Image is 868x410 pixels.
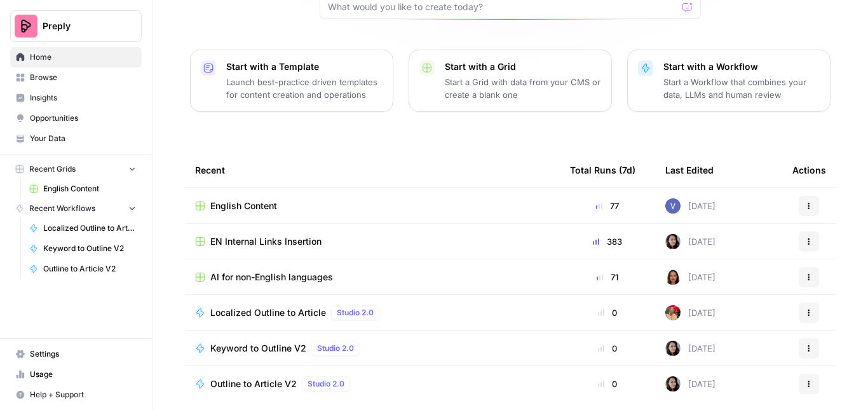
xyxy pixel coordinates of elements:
[663,60,820,73] p: Start with a Workflow
[24,179,142,199] a: English Content
[317,343,354,354] span: Studio 2.0
[15,15,37,38] img: Preply Logo
[24,218,142,238] a: Localized Outline to Article
[195,271,550,284] a: AI for non-English languages
[30,369,136,380] span: Usage
[210,378,297,390] span: Outline to Article V2
[665,376,715,392] div: [DATE]
[665,341,681,356] img: 0od0somutai3rosqwdkhgswflu93
[10,160,142,179] button: Recent Grids
[10,344,142,364] a: Settings
[665,376,681,392] img: 0od0somutai3rosqwdkhgswflu93
[665,341,715,356] div: [DATE]
[665,270,681,285] img: 4vynenhqpmo7aryhworu9o2olc1t
[29,203,95,214] span: Recent Workflows
[226,60,383,73] p: Start with a Template
[10,364,142,385] a: Usage
[570,306,645,319] div: 0
[30,113,136,124] span: Opportunities
[308,378,344,390] span: Studio 2.0
[29,163,76,175] span: Recent Grids
[663,76,820,101] p: Start a Workflow that combines your data, LLMs and human review
[570,235,645,248] div: 383
[195,341,550,356] a: Keyword to Outline V2Studio 2.0
[10,199,142,218] button: Recent Workflows
[665,153,714,188] div: Last Edited
[43,20,119,32] span: Preply
[24,259,142,279] a: Outline to Article V2
[570,271,645,284] div: 71
[30,348,136,360] span: Settings
[30,133,136,144] span: Your Data
[627,50,831,112] button: Start with a WorkflowStart a Workflow that combines your data, LLMs and human review
[445,76,601,101] p: Start a Grid with data from your CMS or create a blank one
[665,198,715,214] div: [DATE]
[195,235,550,248] a: EN Internal Links Insertion
[30,51,136,63] span: Home
[570,342,645,355] div: 0
[210,342,306,355] span: Keyword to Outline V2
[30,92,136,104] span: Insights
[43,183,136,195] span: English Content
[445,60,601,73] p: Start with a Grid
[10,385,142,405] button: Help + Support
[210,271,333,284] span: AI for non-English languages
[328,1,677,13] input: What would you like to create today?
[570,200,645,212] div: 77
[43,243,136,254] span: Keyword to Outline V2
[10,108,142,128] a: Opportunities
[10,10,142,42] button: Workspace: Preply
[665,198,681,214] img: a7rrxm5wz29u8zxbh4kkc1rcm4rd
[190,50,393,112] button: Start with a TemplateLaunch best-practice driven templates for content creation and operations
[570,153,635,188] div: Total Runs (7d)
[10,88,142,108] a: Insights
[43,222,136,234] span: Localized Outline to Article
[665,234,715,249] div: [DATE]
[570,378,645,390] div: 0
[665,270,715,285] div: [DATE]
[43,263,136,275] span: Outline to Article V2
[10,47,142,67] a: Home
[337,307,374,318] span: Studio 2.0
[195,376,550,392] a: Outline to Article V2Studio 2.0
[10,67,142,88] a: Browse
[195,200,550,212] a: English Content
[665,305,715,320] div: [DATE]
[792,153,826,188] div: Actions
[210,306,326,319] span: Localized Outline to Article
[210,200,277,212] span: English Content
[665,305,681,320] img: exl12kjf8yrej6cnedix31pud7gv
[195,153,550,188] div: Recent
[30,389,136,400] span: Help + Support
[10,128,142,149] a: Your Data
[195,305,550,320] a: Localized Outline to ArticleStudio 2.0
[30,72,136,83] span: Browse
[665,234,681,249] img: 0od0somutai3rosqwdkhgswflu93
[409,50,612,112] button: Start with a GridStart a Grid with data from your CMS or create a blank one
[226,76,383,101] p: Launch best-practice driven templates for content creation and operations
[210,235,322,248] span: EN Internal Links Insertion
[24,238,142,259] a: Keyword to Outline V2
